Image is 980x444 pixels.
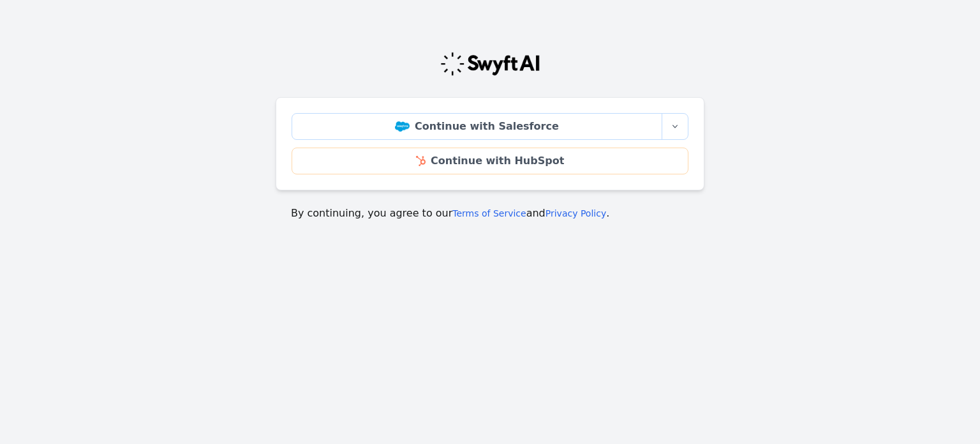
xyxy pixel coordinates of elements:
img: Salesforce [395,121,410,132]
img: Swyft Logo [440,51,540,77]
img: HubSpot [416,156,426,166]
a: Privacy Policy [546,208,606,218]
p: By continuing, you agree to our and . [291,206,689,221]
a: Continue with Salesforce [292,113,662,140]
a: Continue with HubSpot [292,148,688,174]
a: Terms of Service [452,208,526,218]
